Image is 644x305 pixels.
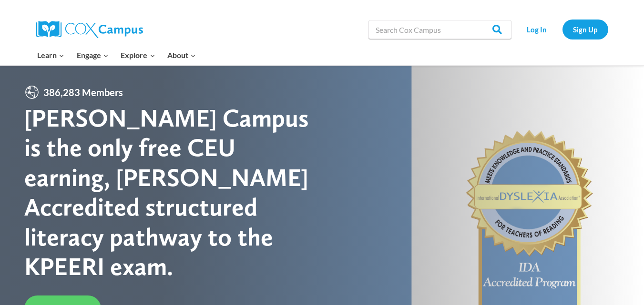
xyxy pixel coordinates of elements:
[24,103,322,281] div: [PERSON_NAME] Campus is the only free CEU earning, [PERSON_NAME] Accredited structured literacy p...
[167,49,196,61] span: About
[121,49,155,61] span: Explore
[37,49,64,61] span: Learn
[40,85,127,100] span: 386,283 Members
[36,21,143,38] img: Cox Campus
[516,20,608,39] nav: Secondary Navigation
[77,49,109,61] span: Engage
[368,20,511,39] input: Search Cox Campus
[516,20,558,39] a: Log In
[31,45,202,65] nav: Primary Navigation
[562,20,608,39] a: Sign Up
